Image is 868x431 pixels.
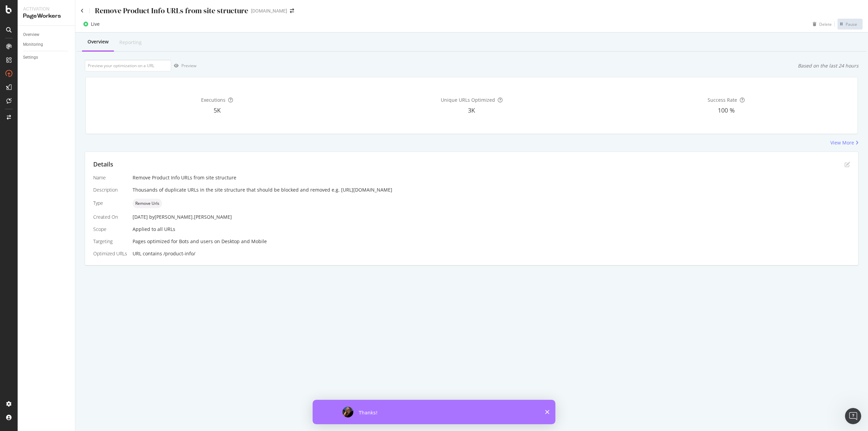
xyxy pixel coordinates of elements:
[214,106,221,114] span: 5K
[23,41,43,48] div: Monitoring
[181,63,196,68] div: Preview
[95,5,248,16] div: Remove Product Info URLs from site structure
[93,250,127,257] div: Optimized URLs
[133,238,850,245] div: Pages optimized for on
[23,12,70,20] div: PageWorkers
[93,174,127,181] div: Name
[119,39,142,46] div: Reporting
[201,97,225,103] span: Executions
[3,38,41,44] a: Enable Validation
[251,7,287,14] div: [DOMAIN_NAME]
[133,199,162,208] div: neutral label
[718,106,735,114] span: 100 %
[133,174,850,181] div: Remove Product Info URLs from site structure
[830,139,859,146] a: View More
[23,31,39,38] div: Overview
[810,19,832,30] button: Delete
[93,238,127,245] div: Targeting
[837,19,863,30] button: Pause
[133,214,850,220] div: [DATE]
[87,38,108,45] div: Overview
[133,187,850,193] div: Thousands of duplicate URLs in the site structure that should be blocked and removed e.g. [URL][D...
[23,54,38,61] div: Settings
[845,162,850,167] div: pen-to-square
[708,97,737,103] span: Success Rate
[133,250,195,257] span: URL contains /product-info/
[441,97,495,103] span: Unique URLs Optimized
[93,187,127,193] div: Description
[81,8,84,13] a: Click to go back
[91,21,100,27] div: Live
[149,214,232,220] div: by [PERSON_NAME].[PERSON_NAME]
[23,41,70,48] a: Monitoring
[221,238,267,245] div: Desktop and Mobile
[819,21,832,27] div: Delete
[179,238,213,245] div: Bots and users
[93,226,127,233] div: Scope
[846,21,857,27] div: Pause
[171,60,196,71] button: Preview
[85,60,171,72] input: Preview your optimization on a URL
[3,16,99,27] h5: Bazaarvoice Analytics content is not detected on this page.
[3,38,41,44] abbr: Enabling validation will send analytics events to the Bazaarvoice validation service. If an event...
[135,201,159,205] span: Remove Urls
[93,160,113,169] div: Details
[93,200,127,207] div: Type
[830,139,854,146] div: View More
[23,5,70,12] div: Activation
[3,3,99,9] p: Analytics Inspector 1.7.0
[93,214,127,220] div: Created On
[93,174,850,257] div: Applied to all URLs
[290,8,294,13] div: arrow-right-arrow-left
[468,106,475,114] span: 3K
[23,54,70,61] a: Settings
[313,400,555,424] iframe: Survey by Laura from Botify
[845,408,861,424] iframe: Intercom live chat
[798,62,859,69] div: Based on the last 24 hours
[23,31,70,38] a: Overview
